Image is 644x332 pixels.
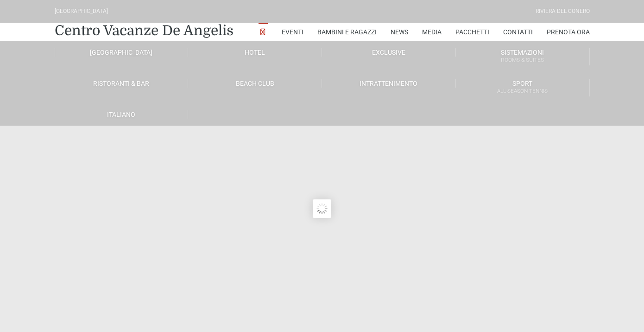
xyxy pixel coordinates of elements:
small: Rooms & Suites [456,56,589,64]
a: News [391,23,408,41]
a: Italiano [55,110,189,119]
a: Bambini e Ragazzi [317,23,377,41]
div: [GEOGRAPHIC_DATA] [55,7,108,16]
a: Beach Club [188,79,322,88]
a: Prenota Ora [547,23,590,41]
a: Ristoranti & Bar [55,79,189,88]
a: Hotel [188,48,322,57]
div: Riviera Del Conero [536,7,590,16]
a: SportAll Season Tennis [456,79,590,96]
a: Pacchetti [455,23,489,41]
a: Contatti [503,23,533,41]
small: All Season Tennis [456,87,589,96]
a: Centro Vacanze De Angelis [55,21,234,40]
a: Exclusive [322,48,456,57]
a: Media [422,23,442,41]
a: Eventi [282,23,303,41]
a: SistemazioniRooms & Suites [456,48,590,65]
a: Intrattenimento [322,79,456,88]
span: Italiano [107,111,135,118]
a: [GEOGRAPHIC_DATA] [55,48,189,57]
